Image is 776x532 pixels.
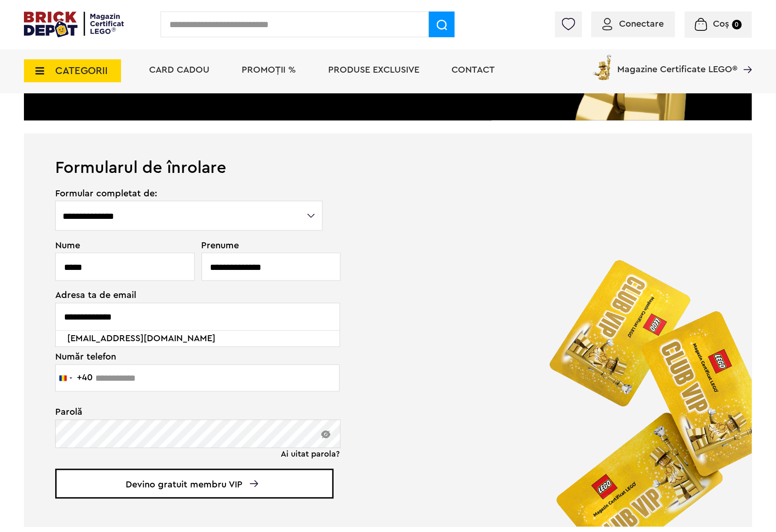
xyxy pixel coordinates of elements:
[55,469,334,499] span: Devino gratuit membru VIP
[534,245,752,527] img: vip_page_image
[77,373,93,383] div: +40
[732,20,742,29] small: 0
[618,53,738,74] span: Magazine Certificate LEGO®
[24,133,752,176] h1: Formularul de înrolare
[56,365,93,391] button: Selected country
[713,19,730,29] span: Coș
[55,66,108,76] span: CATEGORII
[738,53,752,62] a: Magazine Certificate LEGO®
[149,65,209,74] a: Card Cadou
[55,189,324,198] span: Formular completat de:
[55,341,324,362] span: Număr telefon
[202,241,324,250] span: Prenume
[328,65,419,74] a: Produse exclusive
[250,481,258,487] img: Arrow%20-%20Down.svg
[64,331,332,347] li: [EMAIL_ADDRESS][DOMAIN_NAME]
[602,19,664,29] a: Conectare
[55,291,324,300] span: Adresa ta de email
[55,408,324,417] span: Parolă
[281,450,340,459] a: Ai uitat parola?
[452,65,495,74] a: Contact
[620,19,664,29] span: Conectare
[55,241,190,250] span: Nume
[242,65,296,74] a: PROMOȚII %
